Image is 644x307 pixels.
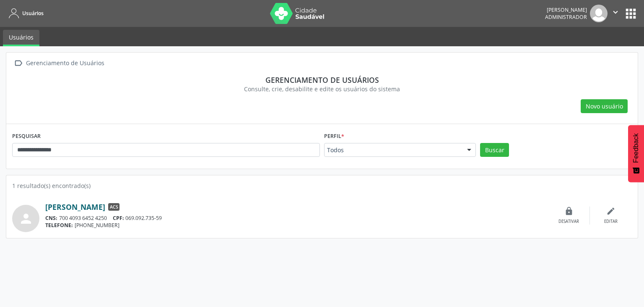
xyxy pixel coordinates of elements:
[45,214,57,222] span: CNS:
[113,214,124,222] span: CPF:
[632,133,640,163] span: Feedback
[18,211,34,226] i: person
[558,219,579,225] div: Desativar
[324,130,344,143] label: Perfil
[480,143,509,157] button: Buscar
[45,222,548,229] div: [PHONE_NUMBER]
[623,6,638,21] button: apps
[12,130,41,143] label: PESQUISAR
[45,222,73,229] span: TELEFONE:
[12,181,632,190] div: 1 resultado(s) encontrado(s)
[18,85,626,93] div: Consulte, crie, desabilite e edite os usuários do sistema
[586,102,623,111] span: Novo usuário
[327,146,459,154] span: Todos
[45,214,548,222] div: 700 4093 6452 4250 069.092.735-59
[12,57,24,69] i: 
[590,5,608,22] img: img
[608,5,623,22] button: 
[6,6,44,20] a: Usuários
[545,13,587,21] span: Administrador
[604,219,618,225] div: Editar
[24,57,106,69] div: Gerenciamento de Usuários
[545,6,587,13] div: [PERSON_NAME]
[18,75,626,85] div: Gerenciamento de usuários
[22,10,44,17] span: Usuários
[611,8,620,17] i: 
[581,99,628,114] button: Novo usuário
[45,202,105,212] a: [PERSON_NAME]
[3,30,39,46] a: Usuários
[564,206,574,216] i: lock
[108,203,119,211] span: ACS
[606,206,615,216] i: edit
[628,125,644,182] button: Feedback - Mostrar pesquisa
[12,57,106,69] a:  Gerenciamento de Usuários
